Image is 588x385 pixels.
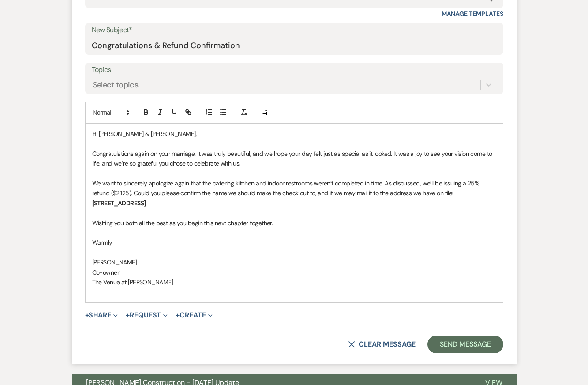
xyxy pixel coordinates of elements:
span: + [85,312,89,319]
span: Hi [PERSON_NAME] & [PERSON_NAME], [92,130,197,138]
strong: [STREET_ADDRESS] [92,199,146,207]
span: We want to sincerely apologize again that the catering kitchen and indoor restrooms weren’t compl... [92,179,481,197]
span: Congratulations again on your marriage. It was truly beautiful, and we hope your day felt just as... [92,150,494,167]
span: Co-owner [92,268,120,276]
label: Topics [92,64,497,76]
span: [PERSON_NAME] [92,258,137,266]
button: Create [176,312,212,319]
span: Wishing you both all the best as you begin this next chapter together. [92,219,273,227]
button: Share [85,312,118,319]
span: + [176,312,180,319]
label: New Subject* [92,24,497,37]
button: Request [126,312,168,319]
a: Manage Templates [442,10,503,18]
button: Clear message [348,341,415,348]
button: Send Message [427,336,503,353]
span: The Venue at [PERSON_NAME] [92,278,173,286]
span: + [126,312,130,319]
span: Warmly, [92,238,113,246]
div: Select topics [93,79,139,91]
